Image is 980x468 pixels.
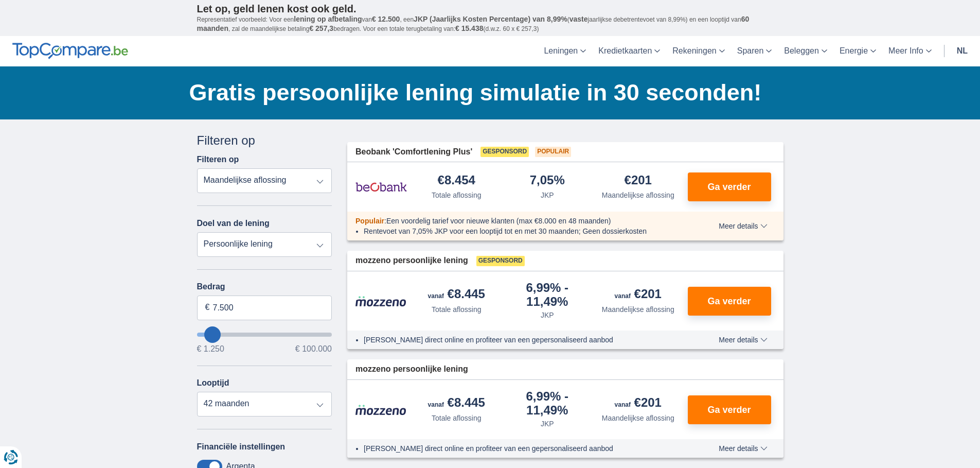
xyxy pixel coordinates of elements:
[197,132,332,149] div: Filteren op
[711,336,775,344] button: Meer details
[455,24,484,32] span: € 15.438
[569,15,588,23] span: vaste
[438,174,475,188] div: €8.454
[347,216,689,226] div: :
[535,147,571,157] span: Populair
[432,304,482,315] div: Totale aflossing
[707,297,751,306] span: Ga verder
[625,174,652,188] div: €201
[372,15,400,23] span: € 12.500
[707,405,751,414] span: Ga verder
[615,396,662,411] div: €201
[432,413,482,423] div: Totale aflossing
[778,36,833,66] a: Beleggen
[197,442,286,452] label: Financiële instellingen
[506,282,589,308] div: 6,99%
[602,413,674,423] div: Maandelijkse aflossing
[602,304,674,315] div: Maandelijkse aflossing
[731,36,778,66] a: Sparen
[538,36,592,66] a: Leningen
[428,288,485,302] div: €8.445
[355,404,407,415] img: product.pl.alt Mozzeno
[602,190,674,200] div: Maandelijkse aflossing
[189,77,783,109] h1: Gratis persoonlijke lening simulatie in 30 seconden!
[414,15,567,23] span: JKP (Jaarlijks Kosten Percentage) van 8,99%
[541,310,554,320] div: JKP
[666,36,730,66] a: Rekeningen
[197,345,224,353] span: € 1.250
[688,395,771,424] button: Ga verder
[719,222,767,230] span: Meer details
[355,174,407,200] img: product.pl.alt Beobank
[294,15,362,23] span: lening op afbetaling
[476,256,525,266] span: Gesponsord
[355,363,468,375] span: mozzeno persoonlijke lening
[833,36,882,66] a: Energie
[951,36,974,66] a: nl
[355,255,468,267] span: mozzeno persoonlijke lening
[386,217,611,225] span: Een voordelig tarief voor nieuwe klanten (max €8.000 en 48 maanden)
[711,444,775,453] button: Meer details
[364,335,681,345] li: [PERSON_NAME] direct online en profiteer van een gepersonaliseerd aanbod
[197,15,783,33] p: Representatief voorbeeld: Voor een van , een ( jaarlijkse debetrentevoet van 8,99%) en een loopti...
[355,296,407,307] img: product.pl.alt Mozzeno
[364,226,681,236] li: Rentevoet van 7,05% JKP voor een looptijd tot en met 30 maanden; Geen dossierkosten
[541,419,554,429] div: JKP
[364,443,681,454] li: [PERSON_NAME] direct online en profiteer van een gepersonaliseerd aanbod
[707,182,751,192] span: Ga verder
[592,36,666,66] a: Kredietkaarten
[197,155,239,164] label: Filteren op
[432,190,482,200] div: Totale aflossing
[197,333,332,337] input: wantToBorrow
[688,287,771,316] button: Ga verder
[355,146,472,158] span: Beobank 'Comfortlening Plus'
[711,222,775,230] button: Meer details
[506,390,589,417] div: 6,99%
[530,174,565,188] div: 7,05%
[719,445,767,452] span: Meer details
[688,172,771,201] button: Ga verder
[197,282,332,291] label: Bedrag
[197,3,783,15] p: Let op, geld lenen kost ook geld.
[12,43,128,59] img: TopCompare
[355,217,384,225] span: Populair
[295,345,332,353] span: € 100.000
[197,219,270,228] label: Doel van de lening
[719,336,767,343] span: Meer details
[541,190,554,200] div: JKP
[197,15,750,32] span: 60 maanden
[480,147,529,157] span: Gesponsord
[205,302,210,314] span: €
[197,378,229,388] label: Looptijd
[882,36,938,66] a: Meer Info
[309,24,333,32] span: € 257,3
[428,396,485,411] div: €8.445
[615,288,662,302] div: €201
